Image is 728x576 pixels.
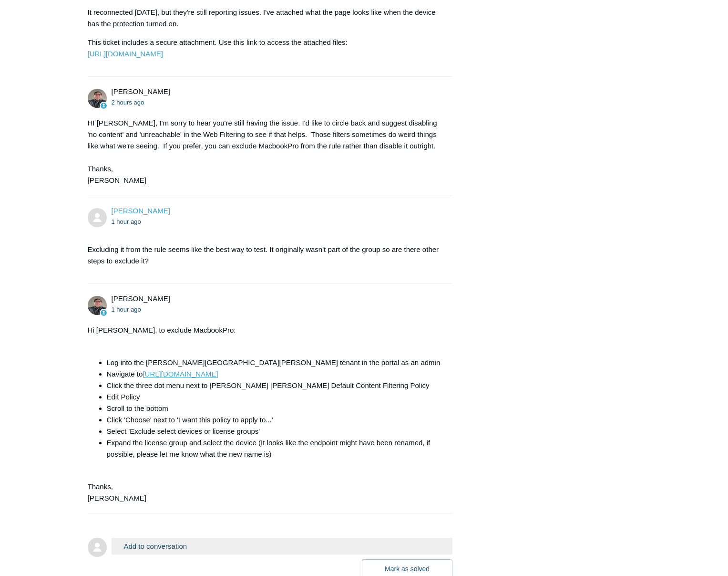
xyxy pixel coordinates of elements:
span: Matt Robinson [112,294,170,303]
p: It reconnected [DATE], but they're still reporting issues. I've attached what the page looks like... [88,7,443,30]
time: 09/17/2025, 12:53 [112,218,141,225]
li: Select 'Exclude select devices or license groups' [107,426,443,437]
p: Excluding it from the rule seems like the best way to test. It originally wasn't part of the grou... [88,244,443,267]
div: HI [PERSON_NAME], I'm sorry to hear you're still having the issue. I'd like to circle back and su... [88,117,443,186]
a: [URL][DOMAIN_NAME] [88,50,163,58]
button: Add to conversation [112,538,453,555]
li: Click the three dot menu next to [PERSON_NAME] [PERSON_NAME] Default Content Filtering Policy [107,380,443,391]
li: Expand the license group and select the device (It looks like the endpoint might have been rename... [107,437,443,460]
div: Hi [PERSON_NAME], to exclude MacbookPro: Thanks, [PERSON_NAME] [88,325,443,504]
time: 09/17/2025, 13:08 [112,306,141,313]
a: [PERSON_NAME] [112,207,170,215]
li: Scroll to the bottom [107,403,443,414]
li: Log into the [PERSON_NAME][GEOGRAPHIC_DATA][PERSON_NAME] tenant in the portal as an admin [107,357,443,368]
a: [URL][DOMAIN_NAME] [143,370,218,378]
span: Ken Lewellen [112,207,170,215]
li: Navigate to [107,368,443,380]
time: 09/17/2025, 12:21 [112,99,144,106]
span: Matt Robinson [112,87,170,95]
li: Edit Policy [107,391,443,403]
li: Click 'Choose' next to 'I want this policy to apply to...' [107,414,443,426]
p: This ticket includes a secure attachment. Use this link to access the attached files: [88,37,443,60]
